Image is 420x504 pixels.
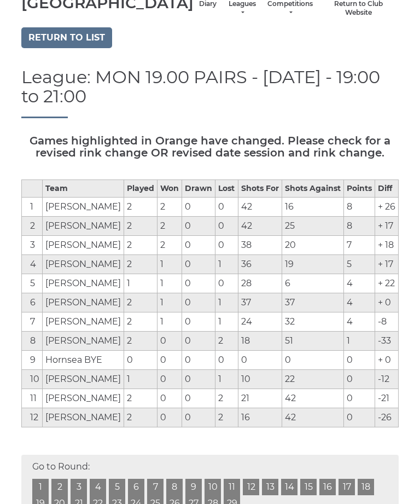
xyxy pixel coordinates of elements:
td: 7 [22,312,43,332]
th: Drawn [182,180,215,198]
th: Lost [215,180,238,198]
td: 11 [22,389,43,408]
td: [PERSON_NAME] [43,370,124,389]
td: 2 [215,408,238,427]
a: 8 [166,479,183,495]
td: [PERSON_NAME] [43,255,124,274]
td: 10 [22,370,43,389]
td: 0 [182,198,215,217]
th: Diff [375,180,398,198]
td: 0 [343,408,375,427]
h1: League: MON 19.00 PAIRS - [DATE] - 19:00 to 21:00 [21,67,399,118]
td: [PERSON_NAME] [43,236,124,255]
td: 4 [343,293,375,312]
td: + 18 [375,236,398,255]
th: Shots For [238,180,282,198]
a: 3 [71,479,87,495]
td: 36 [238,255,282,274]
td: 10 [238,370,282,389]
td: 0 [343,389,375,408]
a: 9 [185,479,202,495]
td: [PERSON_NAME] [43,274,124,293]
td: 1 [157,274,182,293]
td: [PERSON_NAME] [43,312,124,332]
td: 6 [282,274,343,293]
td: 2 [124,236,157,255]
td: 0 [182,370,215,389]
td: 0 [182,312,215,332]
td: 7 [343,236,375,255]
td: 18 [238,332,282,351]
td: 2 [215,332,238,351]
td: -26 [375,408,398,427]
td: [PERSON_NAME] [43,408,124,427]
td: 2 [215,389,238,408]
td: 42 [282,389,343,408]
td: 0 [182,332,215,351]
td: 2 [124,332,157,351]
td: + 0 [375,293,398,312]
td: 0 [182,408,215,427]
td: 4 [343,312,375,332]
td: 0 [182,236,215,255]
td: 0 [215,274,238,293]
th: Shots Against [282,180,343,198]
td: 4 [22,255,43,274]
td: 8 [343,198,375,217]
th: Team [43,180,124,198]
td: 1 [215,255,238,274]
td: -33 [375,332,398,351]
a: 1 [32,479,49,495]
td: 2 [124,255,157,274]
td: 2 [157,198,182,217]
td: [PERSON_NAME] [43,293,124,312]
td: 0 [282,351,343,370]
td: 1 [124,274,157,293]
td: 0 [157,408,182,427]
a: 10 [205,479,221,495]
th: Won [157,180,182,198]
td: 2 [124,217,157,236]
td: 9 [22,351,43,370]
td: 42 [238,217,282,236]
td: -8 [375,312,398,332]
a: 7 [147,479,164,495]
td: 3 [22,236,43,255]
td: + 17 [375,217,398,236]
a: 17 [339,479,355,495]
td: 1 [157,255,182,274]
td: 19 [282,255,343,274]
td: 25 [282,217,343,236]
td: [PERSON_NAME] [43,332,124,351]
td: 0 [182,293,215,312]
td: [PERSON_NAME] [43,217,124,236]
a: 15 [300,479,317,495]
td: 0 [182,274,215,293]
th: Played [124,180,157,198]
td: 2 [124,293,157,312]
td: 37 [238,293,282,312]
a: 5 [109,479,125,495]
th: Points [343,180,375,198]
td: 5 [22,274,43,293]
td: 21 [238,389,282,408]
td: 5 [343,255,375,274]
td: 42 [238,198,282,217]
td: 51 [282,332,343,351]
td: 2 [157,217,182,236]
td: 37 [282,293,343,312]
a: 18 [358,479,374,495]
td: 28 [238,274,282,293]
td: + 0 [375,351,398,370]
td: 1 [124,370,157,389]
td: 0 [343,351,375,370]
td: Hornsea BYE [43,351,124,370]
td: 0 [215,236,238,255]
td: + 22 [375,274,398,293]
td: 8 [22,332,43,351]
td: 0 [182,389,215,408]
td: 0 [215,217,238,236]
td: 24 [238,312,282,332]
td: 32 [282,312,343,332]
td: 0 [182,351,215,370]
